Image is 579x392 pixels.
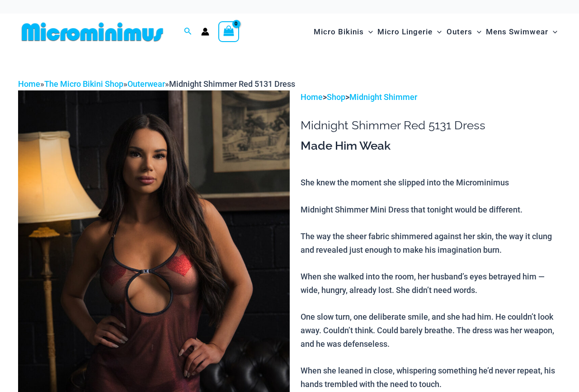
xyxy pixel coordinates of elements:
a: Search icon link [184,26,192,38]
a: OutersMenu ToggleMenu Toggle [444,18,484,46]
span: » » » [18,79,295,89]
a: Micro LingerieMenu ToggleMenu Toggle [375,18,444,46]
span: Micro Lingerie [377,20,433,43]
span: Midnight Shimmer Red 5131 Dress [169,79,295,89]
p: > > [301,90,561,104]
h3: Made Him Weak [301,138,561,154]
span: Mens Swimwear [486,20,548,43]
span: Menu Toggle [548,20,557,43]
span: Outers [447,20,472,43]
a: Midnight Shimmer [349,92,417,102]
span: Menu Toggle [364,20,373,43]
span: Menu Toggle [433,20,442,43]
a: Outerwear [127,79,165,89]
a: Micro BikinisMenu ToggleMenu Toggle [311,18,375,46]
a: Mens SwimwearMenu ToggleMenu Toggle [484,18,560,46]
a: Shop [327,92,345,102]
nav: Site Navigation [310,17,561,47]
a: View Shopping Cart, empty [218,21,239,42]
img: MM SHOP LOGO FLAT [18,22,167,42]
span: Menu Toggle [472,20,481,43]
span: Micro Bikinis [314,20,364,43]
a: The Micro Bikini Shop [44,79,123,89]
a: Account icon link [201,28,209,36]
h1: Midnight Shimmer Red 5131 Dress [301,118,561,132]
a: Home [18,79,40,89]
a: Home [301,92,323,102]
